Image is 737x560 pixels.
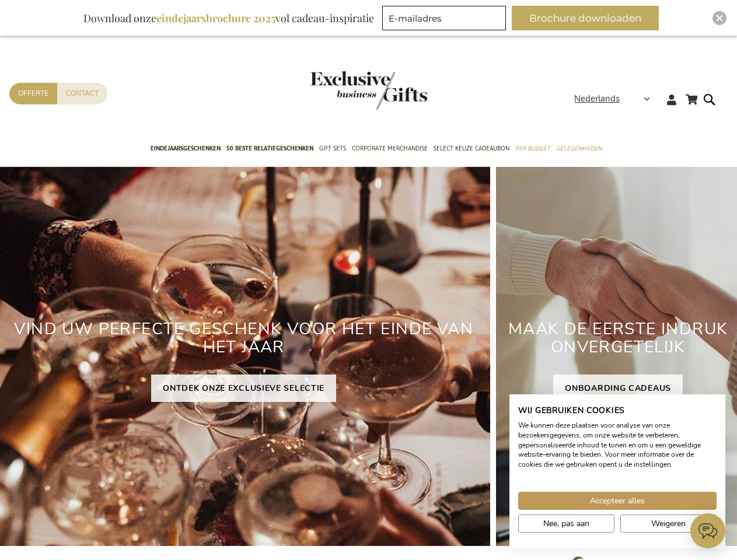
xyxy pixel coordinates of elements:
a: Contact [57,83,107,104]
span: Nederlands [574,92,620,106]
button: Alle cookies weigeren [620,514,717,533]
input: E-mailadres [382,6,506,30]
span: Corporate Merchandise [352,142,428,155]
img: Exclusive Business gifts logo [310,71,427,110]
span: Select Keuze Cadeaubon [434,142,509,155]
span: Accepteer alles [590,495,645,507]
span: Gelegenheden [556,142,602,155]
span: Weigeren [651,517,686,530]
div: Nederlands [574,92,658,106]
b: eindejaarsbrochure 2025 [156,11,275,25]
iframe: belco-activator-frame [690,513,725,548]
a: store logo [310,71,369,110]
span: Gift Sets [319,142,346,155]
form: marketing offers and promotions [382,6,509,34]
span: 50 beste relatiegeschenken [226,142,313,155]
h2: Wij gebruiken cookies [518,405,717,416]
div: Download onze vol cadeau-inspiratie [78,6,379,30]
a: ONBOARDING CADEAUS [553,374,683,402]
a: ONTDEK ONZE EXCLUSIEVE SELECTIE [151,374,336,402]
div: Close [712,11,726,25]
span: Eindejaarsgeschenken [151,142,221,155]
a: Offerte [9,83,57,104]
button: Accepteer alle cookies [518,492,717,510]
span: Per Budget [515,142,550,155]
span: Nee, pas aan [543,517,589,530]
img: Close [716,15,723,22]
button: Pas cookie voorkeuren aan [518,514,614,533]
button: Brochure downloaden [512,6,659,30]
p: We kunnen deze plaatsen voor analyse van onze bezoekersgegevens, om onze website te verbeteren, g... [518,421,717,470]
